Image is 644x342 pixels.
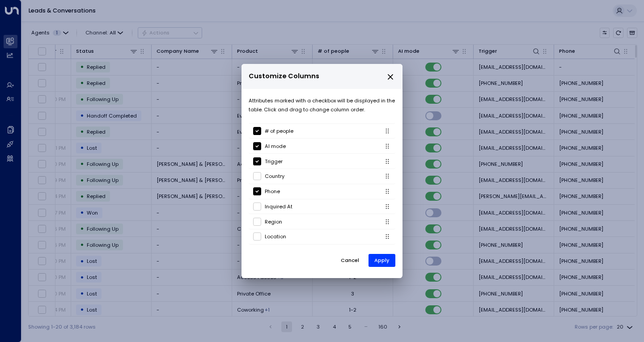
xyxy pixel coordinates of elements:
p: Phone [265,187,280,196]
button: Cancel [335,253,365,267]
button: Apply [369,254,395,267]
span: Customize Columns [249,71,319,81]
button: close [386,73,394,81]
p: Attributes marked with a checkbox will be displayed in the table. Click and drag to change column... [249,96,395,114]
p: # of people [265,127,293,135]
p: Country [265,172,284,181]
p: Inquired At [265,202,292,211]
p: Location [265,232,286,241]
p: Trigger [265,157,283,166]
p: Region [265,217,282,226]
p: AI mode [265,142,286,151]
